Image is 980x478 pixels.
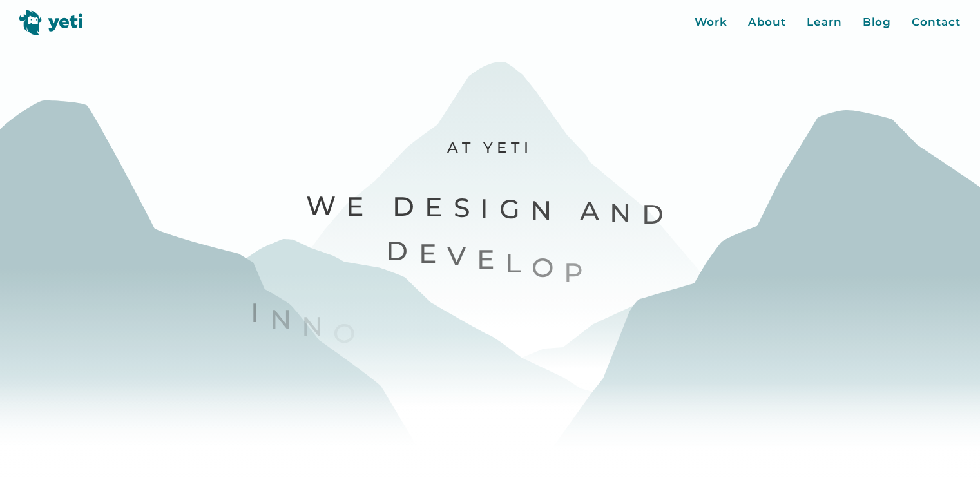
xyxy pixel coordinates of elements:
[19,10,83,35] img: Yeti logo
[333,316,365,350] span: o
[695,14,727,31] a: Work
[251,296,269,330] span: I
[302,309,333,343] span: n
[748,14,787,31] a: About
[249,139,731,158] p: At Yeti
[863,14,892,31] a: Blog
[912,14,960,31] a: Contact
[270,303,302,337] span: n
[807,14,842,31] a: Learn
